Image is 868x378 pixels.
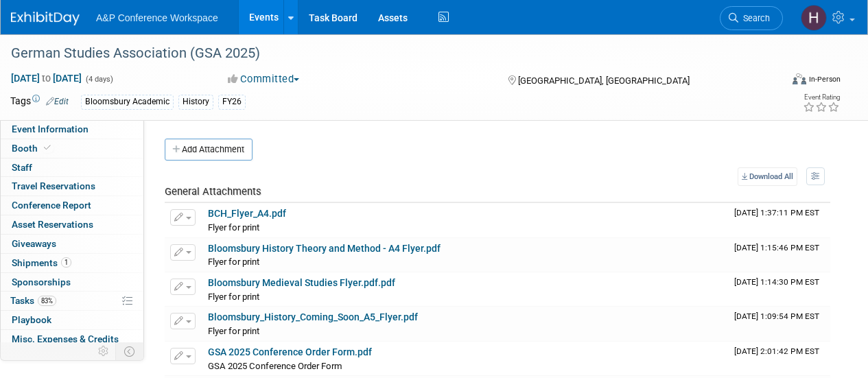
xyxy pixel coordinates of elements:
[738,167,797,186] a: Download All
[208,277,395,288] a: Bloomsbury Medieval Studies Flyer.pdf.pdf
[40,73,53,84] span: to
[12,162,32,173] span: Staff
[1,273,143,292] a: Sponsorships
[1,177,143,196] a: Travel Reservations
[738,13,770,23] span: Search
[208,346,372,357] a: GSA 2025 Conference Order Form.pdf
[165,139,253,161] button: Add Attachment
[12,219,93,230] span: Asset Reservations
[208,292,259,302] span: Flyer for print
[10,94,69,110] td: Tags
[729,272,830,307] td: Upload Timestamp
[165,185,261,198] span: General Attachments
[734,311,819,321] span: Upload Timestamp
[12,143,54,154] span: Booth
[1,196,143,215] a: Conference Report
[1,158,143,177] a: Staff
[734,277,819,287] span: Upload Timestamp
[96,12,218,23] span: A&P Conference Workspace
[81,95,174,109] div: Bloomsbury Academic
[6,41,770,66] div: German Studies Association (GSA 2025)
[44,144,51,152] i: Booth reservation complete
[116,342,144,360] td: Toggle Event Tabs
[1,139,143,158] a: Booth
[208,326,259,336] span: Flyer for print
[208,361,342,371] span: GSA 2025 Conference Order Form
[734,208,819,217] span: Upload Timestamp
[12,333,119,344] span: Misc. Expenses & Credits
[12,123,89,134] span: Event Information
[734,243,819,252] span: Upload Timestamp
[208,311,418,322] a: Bloomsbury_History_Coming_Soon_A5_Flyer.pdf
[92,342,116,360] td: Personalize Event Tab Strip
[518,75,690,86] span: [GEOGRAPHIC_DATA], [GEOGRAPHIC_DATA]
[1,330,143,349] a: Misc. Expenses & Credits
[223,72,305,86] button: Committed
[208,208,286,219] a: BCH_Flyer_A4.pdf
[808,74,841,84] div: In-Person
[729,238,830,272] td: Upload Timestamp
[178,95,213,109] div: History
[208,243,441,254] a: Bloomsbury History Theory and Method - A4 Flyer.pdf
[218,95,246,109] div: FY26
[11,12,80,25] img: ExhibitDay
[1,254,143,272] a: Shipments1
[12,314,51,325] span: Playbook
[208,257,259,267] span: Flyer for print
[1,120,143,139] a: Event Information
[793,73,806,84] img: Format-Inperson.png
[1,292,143,310] a: Tasks83%
[729,203,830,237] td: Upload Timestamp
[12,238,56,249] span: Giveaways
[38,296,56,306] span: 83%
[61,257,71,268] span: 1
[720,6,783,30] a: Search
[46,97,69,106] a: Edit
[12,200,91,211] span: Conference Report
[12,257,71,268] span: Shipments
[729,307,830,341] td: Upload Timestamp
[84,75,113,84] span: (4 days)
[1,311,143,329] a: Playbook
[208,222,259,233] span: Flyer for print
[803,94,840,101] div: Event Rating
[1,235,143,253] a: Giveaways
[729,342,830,376] td: Upload Timestamp
[801,5,827,31] img: Hali Han
[734,346,819,356] span: Upload Timestamp
[1,215,143,234] a: Asset Reservations
[10,72,82,84] span: [DATE] [DATE]
[12,276,71,287] span: Sponsorships
[10,295,56,306] span: Tasks
[12,180,95,191] span: Travel Reservations
[719,71,841,92] div: Event Format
